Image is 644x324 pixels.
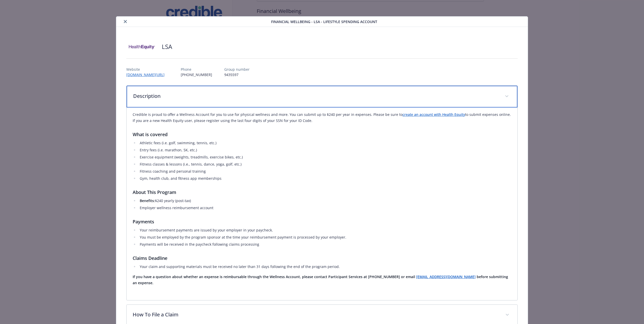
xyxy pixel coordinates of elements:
a: create an account with Health Equity [402,112,465,117]
li: Your claim and supporting materials must be received no later than 31 days following the end of t... [138,264,511,270]
a: [EMAIL_ADDRESS][DOMAIN_NAME] [416,274,476,279]
p: Description [133,92,499,100]
button: close [122,19,128,25]
p: Credible is proud to offer a Wellness Account for you to use for physical wellness and more. You ... [133,112,511,124]
li: Entry fees (i.e. marathon, 5K, etc.) [138,147,511,153]
h3: Claims Deadline [133,255,511,262]
li: Your reimbursement payments are issued by your employer in your paycheck. [138,227,511,233]
strong: If you have a question about whether an expense is reimbursable through the Wellness Account, ple... [133,274,415,279]
li: Fitness coaching and personal training [138,168,511,174]
img: Health Equity [126,39,157,54]
li: $240 yearly (post-tax) [138,198,511,204]
li: Athletic fees (i.e. golf, swimming, tennis, etc.) [138,140,511,146]
strong: Benefits: [140,198,155,203]
p: [PHONE_NUMBER] [181,72,212,77]
h2: LSA [162,42,172,51]
p: How To File a Claim [133,311,499,318]
li: Payments will be received in the paycheck following claims processing [138,241,511,247]
p: 9435597 [224,72,250,77]
span: Financial Wellbeing - LSA - Lifestyle Spending Account [271,19,377,24]
p: Phone [181,67,212,72]
strong: before submitting an expense. [133,274,508,285]
h3: About This Program [133,189,511,196]
li: Exercise equipment (weights, treadmills, exercise bikes, etc.) [138,154,511,160]
li: Gym, health club, and fitness app memberships [138,175,511,182]
div: Description [127,107,517,300]
h3: What is covered [133,131,511,138]
div: Description [127,86,517,107]
a: [DOMAIN_NAME][URL] [126,72,169,77]
li: Fitness classes & lessons (i.e., tennis, dance, yoga, golf, etc.) [138,161,511,167]
li: You must be employed by the program sponsor at the time your reimbursement payment is processed b... [138,234,511,240]
li: Employer wellness reimbursement account [138,205,511,211]
h3: Payments [133,218,511,225]
p: Website [126,67,169,72]
p: Group number [224,67,250,72]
